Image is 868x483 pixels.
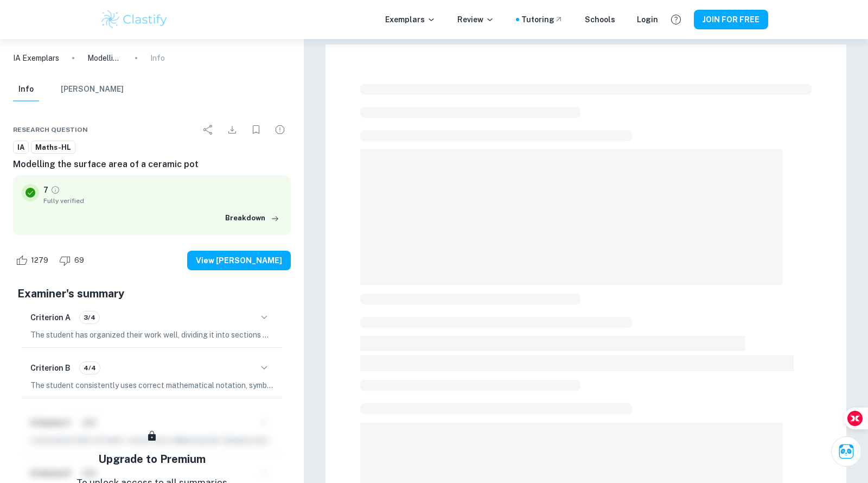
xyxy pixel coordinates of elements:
button: Ask Clai [831,436,861,467]
button: JOIN FOR FREE [694,10,768,29]
p: Exemplars [385,14,436,26]
p: Review [457,14,494,26]
a: Maths-HL [31,141,75,154]
p: Info [150,52,165,64]
a: Schools [585,14,615,26]
a: Tutoring [521,14,563,26]
span: 1279 [25,255,54,266]
div: Report issue [269,119,291,141]
span: 4/4 [80,363,100,373]
a: IA Exemplars [13,52,59,64]
div: Like [13,252,54,269]
span: 69 [68,255,90,266]
a: Login [637,14,658,26]
h5: Examiner's summary [17,285,286,302]
a: Grade fully verified [50,185,60,195]
button: [PERSON_NAME] [61,78,124,101]
span: IA [14,142,28,153]
button: Info [13,78,39,101]
div: Share [197,119,219,141]
h6: Criterion B [30,362,71,374]
p: 7 [43,184,48,196]
div: Bookmark [245,119,267,141]
img: Clastify logo [100,9,169,30]
button: View [PERSON_NAME] [187,251,291,270]
button: Breakdown [222,210,282,226]
p: Modelling the surface area of a ceramic pot [87,52,122,64]
button: Help and Feedback [667,10,685,29]
span: Fully verified [43,196,282,206]
span: Maths-HL [31,142,75,153]
h6: Criterion A [30,312,71,323]
h5: Upgrade to Premium [98,451,206,467]
h6: Modelling the surface area of a ceramic pot [13,158,291,171]
div: Download [221,119,243,141]
p: The student consistently uses correct mathematical notation, symbols, and terminology throughout ... [30,379,273,391]
div: Dislike [56,252,90,269]
span: Research question [13,125,88,135]
p: The student has organized their work well, dividing it into sections with clear subdivisions in t... [30,329,273,341]
a: IA [13,141,29,154]
span: 3/4 [80,313,99,322]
